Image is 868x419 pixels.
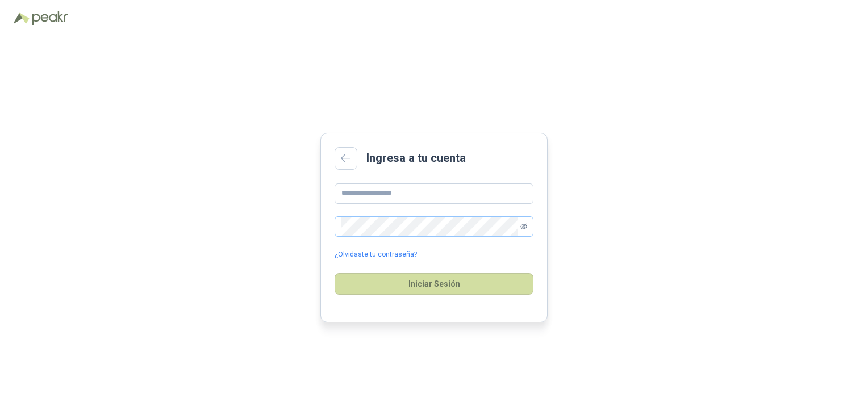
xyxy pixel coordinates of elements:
[32,11,68,25] img: Peakr
[335,249,417,260] a: ¿Olvidaste tu contraseña?
[14,12,30,24] img: Logo
[366,149,466,167] h2: Ingresa a tu cuenta
[335,273,533,295] button: Iniciar Sesión
[520,223,527,230] span: eye-invisible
